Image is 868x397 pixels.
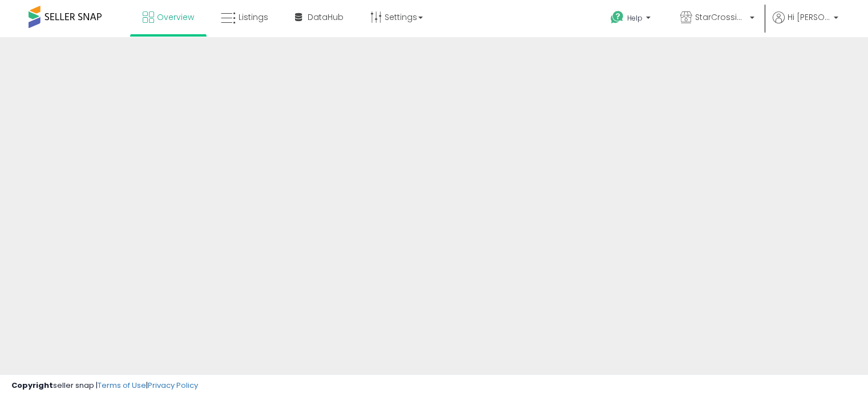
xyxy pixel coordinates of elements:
div: seller snap | | [11,380,198,391]
a: Privacy Policy [148,380,198,391]
strong: Copyright [11,380,53,391]
span: Hi [PERSON_NAME] [788,11,830,23]
span: Overview [157,11,194,23]
span: DataHub [308,11,344,23]
span: Listings [239,11,268,23]
span: StarCrossing [695,11,746,23]
span: Help [627,13,643,23]
a: Terms of Use [98,380,146,391]
a: Help [601,2,662,37]
i: Get Help [610,10,624,25]
a: Hi [PERSON_NAME] [773,11,838,37]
